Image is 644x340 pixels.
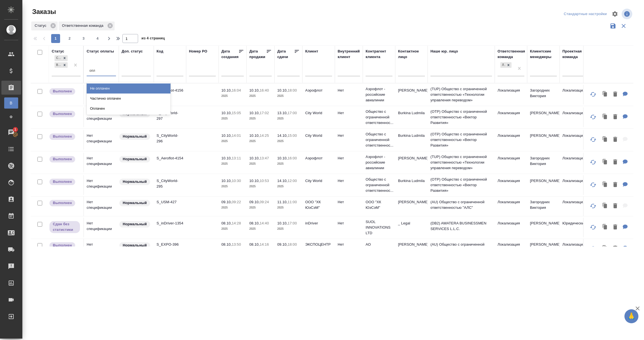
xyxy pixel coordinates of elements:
[62,23,105,28] p: Ответственная команда
[221,49,238,60] div: Дата создания
[428,239,495,258] td: (AU) Общество с ограниченной ответственностью "АЛС"
[157,242,183,247] p: S_EXPO-396
[1,125,21,139] a: 1
[157,155,183,161] p: S_Aeroflot-4154
[119,178,151,186] div: Статус по умолчанию для стандартных заказов
[123,243,147,248] p: Нормальный
[560,197,592,216] td: Локализация
[338,178,360,184] p: Нет
[7,114,15,120] span: Ф
[305,242,332,247] p: ЭКСПОЦЕНТР
[260,88,269,92] p: 16:40
[366,49,392,60] div: Контрагент клиента
[618,21,629,31] button: Сбросить фильтры
[527,197,560,216] td: Загородних Виктория
[249,205,272,210] p: 2025
[157,199,183,205] p: S_USM-427
[395,175,428,195] td: Burkina Ludmila
[366,154,392,171] p: Аэрофлот - российские авиалинии
[338,88,360,93] p: Нет
[608,7,622,21] span: Настроить таблицу
[157,178,183,189] p: S_CityWorld-295
[221,133,232,138] p: 10.10,
[49,110,80,118] div: Выставляет ПМ после сдачи и проведения начислений. Последний этап для ПМа
[366,86,392,103] p: Аэрофлот - российские авиалинии
[221,242,232,246] p: 08.10,
[277,161,300,167] p: 2025
[87,83,171,94] div: Не оплачен
[338,133,360,138] p: Нет
[288,133,297,138] p: 15:00
[11,127,20,132] span: 1
[338,110,360,116] p: Нет
[627,310,636,322] span: 🙏
[277,93,300,99] p: 2025
[232,200,241,204] p: 09:22
[4,111,18,123] a: Ф
[221,156,232,160] p: 10.10,
[52,49,64,54] div: Статус
[53,156,72,162] p: Выполнен
[49,88,80,95] div: Выставляет ПМ после сдачи и проведения начислений. Последний этап для ПМа
[428,129,495,151] td: (OTP) Общество с ограниченной ответственностью «Вектор Развития»
[260,200,269,204] p: 09:24
[249,226,272,232] p: 2025
[495,130,527,150] td: Локализация
[277,116,300,121] p: 2025
[221,88,232,92] p: 10.10,
[366,199,392,210] p: ООО "ХК ЮэСэМ"
[398,49,425,60] div: Контактное лицо
[55,62,61,68] div: Выполнен
[53,111,72,117] p: Выполнен
[249,138,272,144] p: 2025
[586,178,600,191] button: Обновить
[288,179,297,183] p: 12:00
[54,62,68,69] div: Сдан без статистики, Выполнен
[338,221,360,226] p: Нет
[35,23,48,28] p: Статус
[221,221,232,225] p: 08.10,
[600,179,610,191] button: Клонировать
[123,134,147,139] p: Нормальный
[288,111,297,115] p: 17:00
[600,157,610,168] button: Клонировать
[53,221,77,233] p: Сдан без статистики
[495,153,527,172] td: Локализация
[600,243,610,254] button: Клонировать
[249,221,260,225] p: 08.10,
[527,239,560,258] td: [PERSON_NAME]
[277,242,288,246] p: 09.10,
[277,111,288,115] p: 13.10,
[232,111,241,115] p: 15:05
[49,221,80,234] div: Выставляет ПМ, когда заказ сдан КМу, но начисления еще не проведены
[123,179,147,185] p: Нормальный
[495,85,527,104] td: Локализация
[288,200,297,204] p: 11:00
[498,49,525,60] div: Ответственная команда
[4,97,18,109] a: В
[430,49,458,54] div: Наше юр. лицо
[277,221,288,225] p: 10.10,
[428,174,495,196] td: (OTP) Общество с ограниченной ответственностью «Вектор Развития»
[221,93,244,99] p: 2025
[610,222,620,233] button: Удалить
[84,239,119,258] td: Нет спецификации
[221,205,244,210] p: 2025
[119,242,151,249] div: Статус по умолчанию для стандартных заказов
[260,242,269,246] p: 14:16
[221,111,232,115] p: 10.10,
[277,179,288,183] p: 14.10,
[288,221,297,225] p: 17:00
[395,85,428,104] td: [PERSON_NAME]
[495,218,527,237] td: Локализация
[560,218,592,237] td: Юридический
[395,107,428,127] td: Burkina Ludmila
[560,130,592,150] td: Локализация
[277,138,300,144] p: 2025
[87,49,114,54] div: Статус оплаты
[249,49,266,60] div: Дата продажи
[232,156,241,160] p: 13:11
[31,7,56,16] span: Заказы
[366,177,392,193] p: Общество с ограниченной ответственнос...
[232,88,241,92] p: 16:04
